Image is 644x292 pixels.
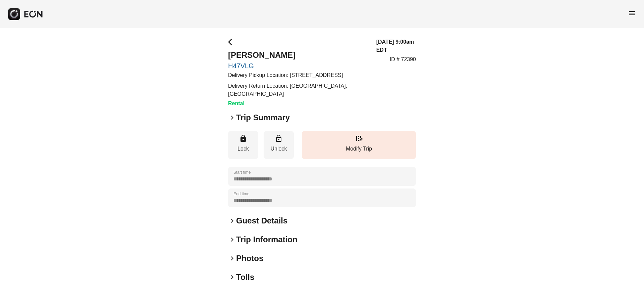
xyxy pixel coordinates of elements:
[302,131,416,159] button: Modify Trip
[228,217,236,225] span: keyboard_arrow_right
[228,273,236,281] span: keyboard_arrow_right
[236,234,298,245] h2: Trip Information
[236,272,254,283] h2: Tolls
[228,254,236,262] span: keyboard_arrow_right
[264,131,294,159] button: Unlock
[231,145,255,153] p: Lock
[228,236,236,244] span: keyboard_arrow_right
[305,145,413,153] p: Modify Trip
[236,112,290,123] h2: Trip Summary
[628,9,636,17] span: menu
[228,114,236,122] span: keyboard_arrow_right
[236,253,263,264] h2: Photos
[390,55,416,64] p: ID # 72390
[236,215,287,226] h2: Guest Details
[239,134,247,142] span: lock
[228,50,368,60] h2: [PERSON_NAME]
[228,62,368,70] a: H47VLG
[267,145,290,153] p: Unlock
[355,134,363,142] span: edit_road
[228,38,236,46] span: arrow_back_ios
[376,38,416,54] h3: [DATE] 9:00am EDT
[275,134,283,142] span: lock_open
[228,131,258,159] button: Lock
[228,71,368,79] p: Delivery Pickup Location: [STREET_ADDRESS]
[228,99,368,108] h3: Rental
[228,82,368,98] p: Delivery Return Location: [GEOGRAPHIC_DATA], [GEOGRAPHIC_DATA]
